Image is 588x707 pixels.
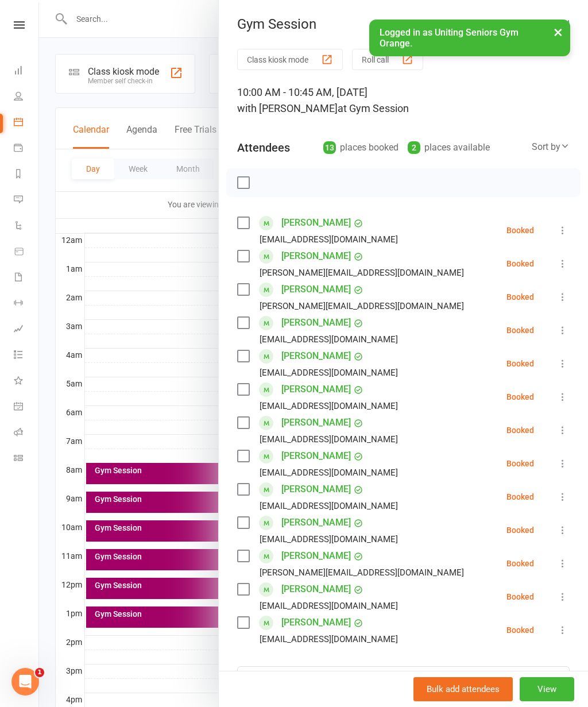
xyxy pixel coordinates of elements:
[281,314,351,332] a: [PERSON_NAME]
[14,162,40,188] a: Reports
[281,547,351,565] a: [PERSON_NAME]
[338,102,409,114] span: at Gym Session
[520,677,574,701] button: View
[532,140,570,154] div: Sort by
[260,232,398,247] div: [EMAIL_ADDRESS][DOMAIN_NAME]
[237,140,290,156] div: Attendees
[506,426,534,434] div: Booked
[14,59,40,84] a: Dashboard
[281,580,351,598] a: [PERSON_NAME]
[281,380,351,399] a: [PERSON_NAME]
[260,399,398,414] div: [EMAIL_ADDRESS][DOMAIN_NAME]
[281,280,351,299] a: [PERSON_NAME]
[237,102,338,114] span: with [PERSON_NAME]
[237,84,570,117] div: 10:00 AM - 10:45 AM, [DATE]
[219,16,588,32] div: Gym Session
[408,140,490,156] div: places available
[14,446,40,472] a: Class kiosk mode
[237,666,570,690] input: Search to add attendees
[260,465,398,480] div: [EMAIL_ADDRESS][DOMAIN_NAME]
[281,247,351,265] a: [PERSON_NAME]
[260,365,398,380] div: [EMAIL_ADDRESS][DOMAIN_NAME]
[506,626,534,634] div: Booked
[14,136,40,162] a: Payments
[506,293,534,301] div: Booked
[408,141,420,154] div: 2
[506,593,534,601] div: Booked
[260,532,398,547] div: [EMAIL_ADDRESS][DOMAIN_NAME]
[413,677,513,701] button: Bulk add attendees
[506,360,534,368] div: Booked
[281,347,351,365] a: [PERSON_NAME]
[11,668,39,696] iframe: Intercom live chat
[281,214,351,232] a: [PERSON_NAME]
[281,480,351,499] a: [PERSON_NAME]
[35,668,44,677] span: 1
[281,414,351,432] a: [PERSON_NAME]
[323,140,399,156] div: places booked
[260,632,398,647] div: [EMAIL_ADDRESS][DOMAIN_NAME]
[506,459,534,468] div: Booked
[281,447,351,465] a: [PERSON_NAME]
[548,20,568,44] button: ×
[260,299,464,314] div: [PERSON_NAME][EMAIL_ADDRESS][DOMAIN_NAME]
[506,226,534,234] div: Booked
[260,499,398,513] div: [EMAIL_ADDRESS][DOMAIN_NAME]
[506,260,534,268] div: Booked
[506,326,534,334] div: Booked
[506,493,534,501] div: Booked
[260,598,398,613] div: [EMAIL_ADDRESS][DOMAIN_NAME]
[14,239,40,265] a: Product Sales
[323,141,336,154] div: 13
[506,393,534,401] div: Booked
[14,317,40,343] a: Assessments
[260,432,398,447] div: [EMAIL_ADDRESS][DOMAIN_NAME]
[260,265,464,280] div: [PERSON_NAME][EMAIL_ADDRESS][DOMAIN_NAME]
[260,565,464,580] div: [PERSON_NAME][EMAIL_ADDRESS][DOMAIN_NAME]
[281,513,351,532] a: [PERSON_NAME]
[14,84,40,110] a: People
[281,613,351,632] a: [PERSON_NAME]
[260,332,398,347] div: [EMAIL_ADDRESS][DOMAIN_NAME]
[14,395,40,420] a: General attendance kiosk mode
[506,526,534,534] div: Booked
[506,559,534,567] div: Booked
[380,27,519,49] span: Logged in as Uniting Seniors Gym Orange.
[14,420,40,446] a: Roll call kiosk mode
[14,110,40,136] a: Calendar
[14,369,40,395] a: What's New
